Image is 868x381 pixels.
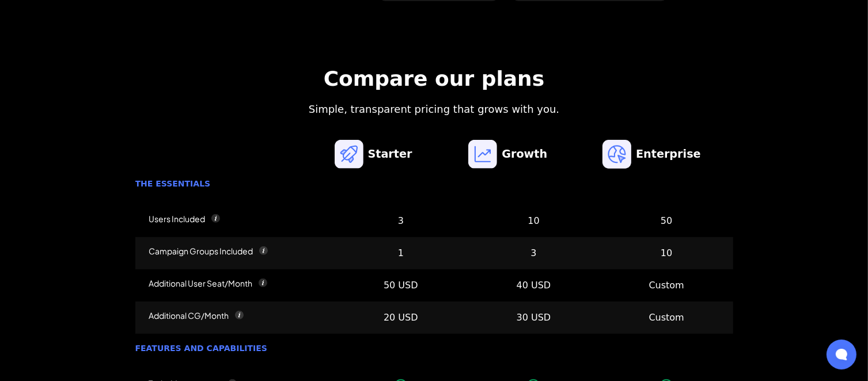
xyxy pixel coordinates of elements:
div: Additional User Seat/Month [149,279,253,288]
h2: Enterprise [636,146,701,163]
div: 30 USD [517,311,551,325]
div: Custom [649,279,684,292]
div: 50 USD [384,279,418,292]
div: 40 USD [517,279,551,292]
div: 1 [398,246,404,260]
h2: Compare our plans [213,66,655,93]
div: Features and capabilities [135,344,733,353]
div: 10 [528,214,539,228]
div: 3 [530,246,536,260]
h2: Growth [502,146,547,163]
div: Custom [649,311,684,325]
div: 3 [398,214,404,228]
div: Users Included [149,214,206,224]
h2: Starter [368,146,412,163]
div: The essentials [135,179,733,189]
div: 20 USD [384,311,418,325]
div: Simple, transparent pricing that grows with you. [213,101,655,117]
div: 10 [661,246,672,260]
div: Additional CG/Month [149,311,229,321]
div: 50 [661,214,672,228]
